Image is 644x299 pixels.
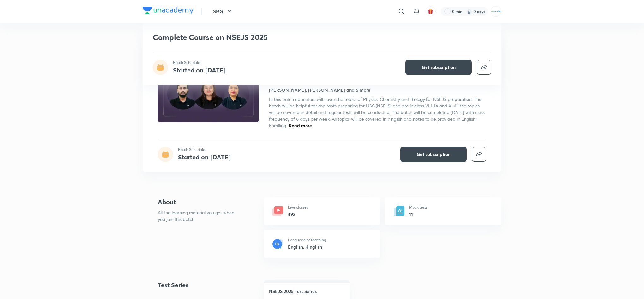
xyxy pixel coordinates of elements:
[400,147,467,162] button: Get subscription
[269,96,485,129] span: In this batch educators will cover the topics of Physics, Chemistry and Biology for NSEJS prepara...
[405,60,472,75] button: Get subscription
[409,211,427,217] h6: 11
[269,288,317,295] h4: NSEJS 2025 Test Series
[288,211,308,217] h6: 492
[491,6,501,17] img: MOHAMMED SHOAIB
[173,60,226,66] p: Batch Schedule
[178,147,231,152] p: Batch Schedule
[153,33,400,42] h1: Complete Course on NSEJS 2025
[422,64,456,71] span: Get subscription
[173,66,226,74] h4: Started on [DATE]
[417,151,450,158] span: Get subscription
[157,65,260,123] img: Thumbnail
[288,204,308,210] p: Live classes
[143,7,194,14] img: Company Logo
[158,197,244,207] h4: About
[178,153,231,161] h4: Started on [DATE]
[209,5,237,18] button: SRG
[143,7,194,16] a: Company Logo
[409,204,427,210] p: Mock tests
[426,6,436,16] button: avatar
[288,244,326,250] h6: English, Hinglish
[269,87,370,93] h4: [PERSON_NAME], [PERSON_NAME] and 5 more
[289,123,312,129] span: Read more
[288,237,326,243] p: Language of teaching
[466,8,472,14] img: streak
[428,9,433,14] img: avatar
[158,209,239,222] p: All the learning material you get when you join this batch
